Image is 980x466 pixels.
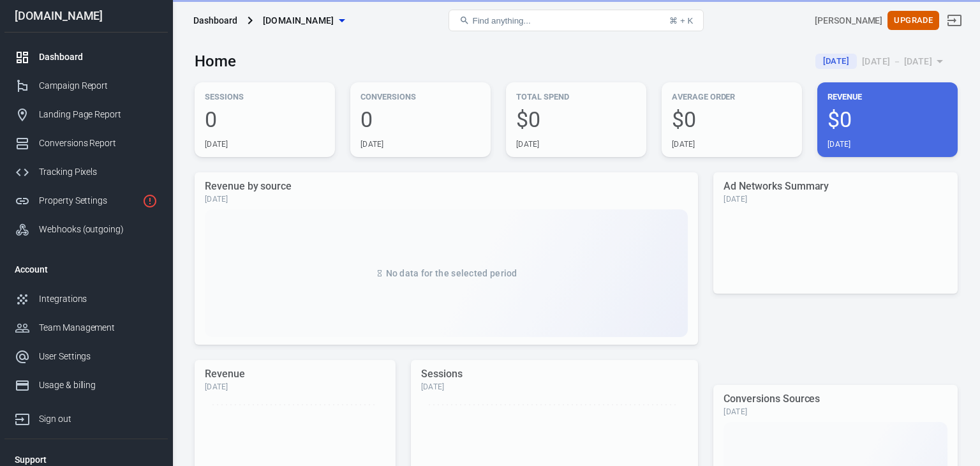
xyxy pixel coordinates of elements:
a: Conversions Report [4,129,168,158]
a: Usage & billing [4,371,168,400]
div: Campaign Report [39,79,158,93]
span: Find anything... [472,16,530,26]
div: Dashboard [193,14,237,27]
div: Conversions Report [39,137,158,150]
a: Tracking Pixels [4,158,168,186]
div: Integrations [39,292,158,306]
div: Sign out [39,412,158,426]
div: Tracking Pixels [39,165,158,179]
a: Integrations [4,285,168,313]
button: Upgrade [887,11,939,31]
a: Property Settings [4,186,168,215]
a: Sign out [4,400,168,433]
div: User Settings [39,350,158,363]
div: Landing Page Report [39,108,158,121]
span: jakewoodshop.com [263,13,334,29]
div: [DOMAIN_NAME] [4,10,168,22]
div: Team Management [39,321,158,334]
a: Team Management [4,313,168,342]
div: Usage & billing [39,379,158,392]
a: Sign out [939,5,970,36]
a: Landing Page Report [4,100,168,129]
a: Webhooks (outgoing) [4,215,168,244]
div: Dashboard [39,50,158,64]
div: Property Settings [39,194,137,207]
a: Campaign Report [4,71,168,100]
li: Account [4,254,168,285]
a: User Settings [4,342,168,371]
a: Dashboard [4,43,168,71]
svg: Property is not installed yet [142,193,158,209]
div: Webhooks (outgoing) [39,223,158,236]
h3: Home [195,52,236,70]
button: [DOMAIN_NAME] [258,9,350,33]
button: Find anything...⌘ + K [449,10,704,31]
div: ⌘ + K [669,16,693,26]
div: Account id: w1td9fp5 [815,14,882,27]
